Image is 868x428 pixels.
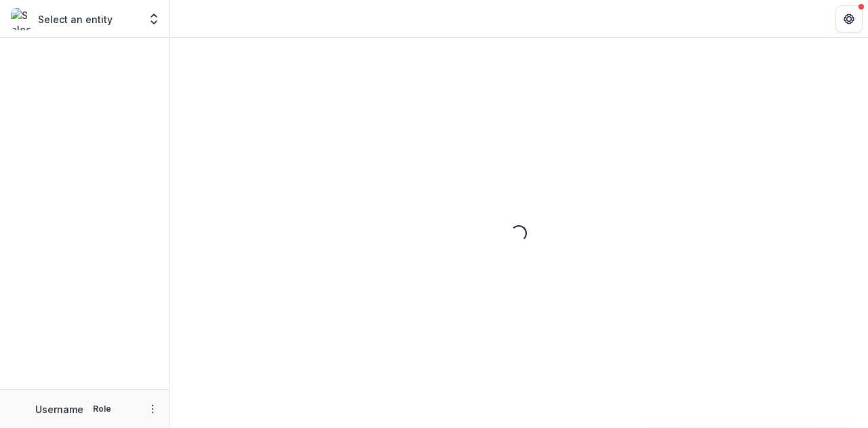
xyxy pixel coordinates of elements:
[11,8,33,30] img: Select an entity
[144,401,161,417] button: More
[835,5,863,33] button: Get Help
[89,403,115,415] p: Role
[144,5,163,33] button: Open entity switcher
[35,402,83,416] p: Username
[38,12,113,26] p: Select an entity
